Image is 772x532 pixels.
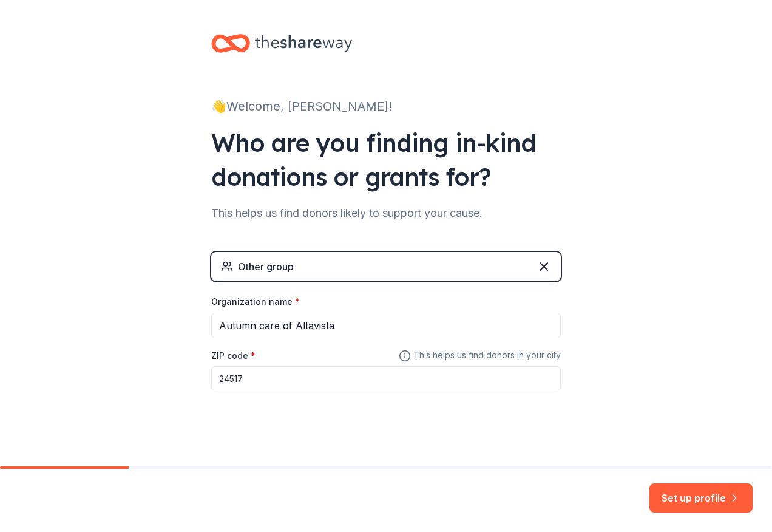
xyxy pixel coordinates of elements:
[211,97,561,116] div: 👋 Welcome, [PERSON_NAME]!
[211,126,561,194] div: Who are you finding in-kind donations or grants for?
[399,348,561,363] span: This helps us find donors in your city
[211,350,256,362] label: ZIP code
[238,259,294,274] div: Other group
[211,313,561,338] input: American Red Cross
[211,296,300,308] label: Organization name
[649,483,753,513] button: Set up profile
[211,366,561,390] input: 12345 (U.S. only)
[211,203,561,223] div: This helps us find donors likely to support your cause.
